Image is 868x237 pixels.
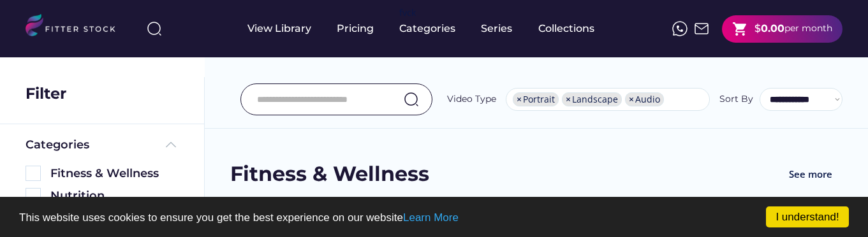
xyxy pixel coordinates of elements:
[247,22,311,36] div: View Library
[625,92,664,106] li: Audio
[26,83,66,104] div: Filter
[761,22,784,34] strong: 0.00
[50,188,179,204] div: Nutrition
[814,186,855,224] iframe: chat widget
[672,21,688,36] img: meteor-icons_whatsapp%20%281%29.svg
[754,22,761,36] div: $
[403,212,459,224] a: Learn More
[694,21,709,36] img: Frame%2051.svg
[163,137,179,152] img: Frame%20%285%29.svg
[26,166,41,181] img: Rectangle%205126.svg
[399,22,455,36] div: Categories
[538,22,594,36] div: Collections
[26,188,41,203] img: Rectangle%205126.svg
[19,212,849,223] p: This website uses cookies to ensure you get the best experience on our website
[779,160,842,189] button: See more
[337,22,374,36] div: Pricing
[50,166,179,182] div: Fitness & Wellness
[147,21,162,36] img: search-normal%203.svg
[784,22,832,35] div: per month
[26,14,126,40] img: LOGO.svg
[481,22,513,36] div: Series
[562,92,622,106] li: Landscape
[399,6,416,19] div: fvck
[447,93,496,106] div: Video Type
[513,92,559,106] li: Portrait
[732,21,748,37] button: shopping_cart
[517,95,522,104] span: ×
[719,93,753,106] div: Sort By
[230,160,429,189] div: Fitness & Wellness
[566,95,571,104] span: ×
[26,137,89,153] div: Categories
[404,92,419,107] img: search-normal.svg
[766,206,849,227] a: I understand!
[629,95,634,104] span: ×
